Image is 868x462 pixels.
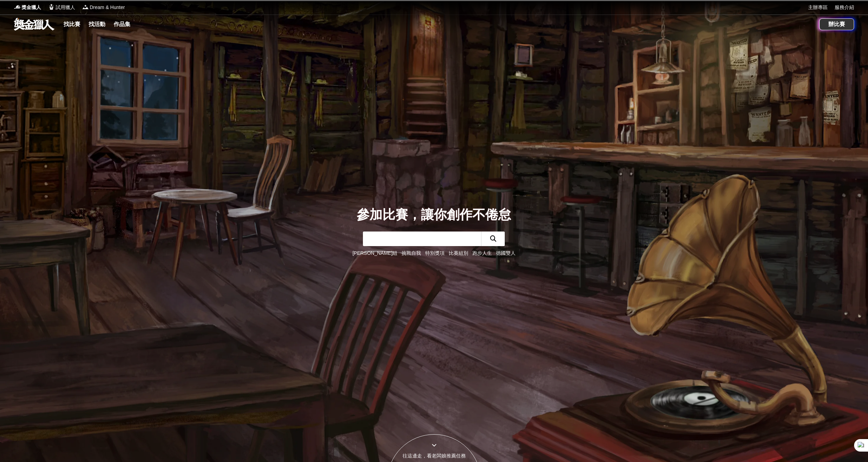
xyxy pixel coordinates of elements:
img: Logo [14,3,21,10]
a: LogoDream & Hunter [82,4,125,11]
a: 主辦專區 [808,4,828,11]
a: 跑步人生 [472,250,492,256]
span: 試用獵人 [56,4,75,11]
div: 往這邊走，看老闆娘推薦任務 [388,452,481,460]
a: Logo獎金獵人 [14,4,41,11]
span: 獎金獵人 [22,4,41,11]
a: 找活動 [86,19,108,29]
div: 參加比賽，讓你創作不倦怠 [352,205,516,225]
a: 特別獎項 [425,250,445,256]
span: Dream & Hunter [90,4,125,11]
a: 德國雙人 [496,250,516,256]
a: 找比賽 [61,19,83,29]
a: 挑戰自我 [401,250,421,256]
a: [PERSON_NAME]組 [352,250,397,256]
a: 作品集 [111,19,133,29]
a: 比賽組別 [449,250,468,256]
a: 辦比賽 [819,18,854,30]
a: 服務介紹 [835,4,854,11]
a: Logo試用獵人 [48,4,75,11]
img: Logo [48,3,55,10]
img: Logo [82,3,89,10]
